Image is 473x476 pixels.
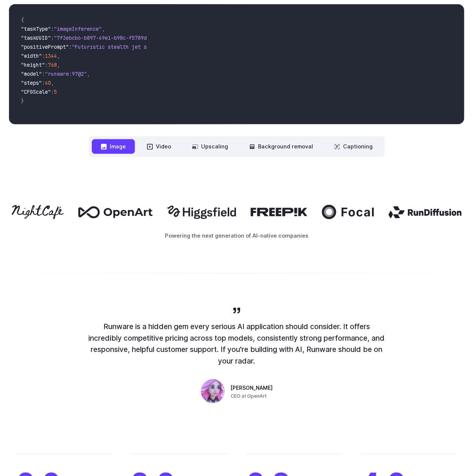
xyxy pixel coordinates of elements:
[21,61,45,68] span: "height"
[21,70,42,77] span: "model"
[72,43,345,50] span: "Futuristic stealth jet streaking through a neon-lit cityscape with glowing purple exhaust"
[201,379,225,403] img: Person
[9,231,464,240] p: Powering the next generation of AI-native companies
[48,61,57,68] span: 768
[21,25,51,32] span: "taskType"
[51,34,54,41] span: :
[87,321,386,367] p: Runware is a hidden gem every serious AI application should consider. It offers incredibly compet...
[92,139,135,154] button: Image
[57,52,60,59] span: ,
[45,61,48,68] span: :
[183,139,237,154] button: Upscaling
[42,70,45,77] span: :
[51,88,54,95] span: :
[21,88,51,95] span: "CFGScale"
[54,34,168,41] span: "7f3ebcb6-b897-49e1-b98c-f5789d2d40d7"
[45,70,87,77] span: "runware:97@2"
[231,392,267,400] span: CEO at OpenArt
[21,97,24,104] span: }
[21,43,69,50] span: "positivePrompt"
[21,52,42,59] span: "width"
[51,79,54,86] span: ,
[325,139,382,154] button: Captioning
[57,61,60,68] span: ,
[87,70,90,77] span: ,
[42,52,45,59] span: :
[45,79,51,86] span: 40
[231,384,273,392] span: [PERSON_NAME]
[69,43,72,50] span: :
[54,88,57,95] span: 5
[54,25,102,32] span: "imageInference"
[21,16,24,23] span: {
[42,79,45,86] span: :
[102,25,105,32] span: ,
[240,139,322,154] button: Background removal
[21,79,42,86] span: "steps"
[21,34,51,41] span: "taskUUID"
[138,139,180,154] button: Video
[51,25,54,32] span: :
[45,52,57,59] span: 1344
